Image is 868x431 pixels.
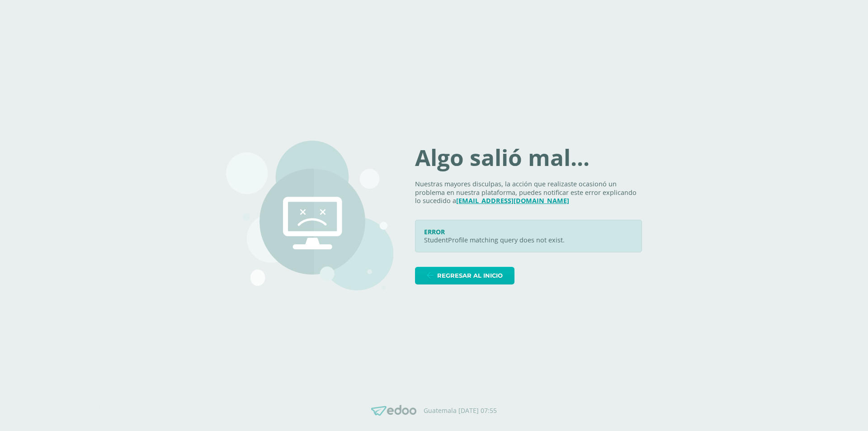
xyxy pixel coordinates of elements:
[437,267,503,284] span: Regresar al inicio
[226,141,393,290] img: 500.png
[424,227,445,236] span: ERROR
[415,147,642,169] h1: Algo salió mal...
[456,196,569,205] a: [EMAIL_ADDRESS][DOMAIN_NAME]
[415,180,642,205] p: Nuestras mayores disculpas, la acción que realizaste ocasionó un problema en nuestra plataforma, ...
[371,405,416,416] img: Edoo
[415,267,514,284] a: Regresar al inicio
[424,236,633,245] p: StudentProfile matching query does not exist.
[424,407,497,415] p: Guatemala [DATE] 07:55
